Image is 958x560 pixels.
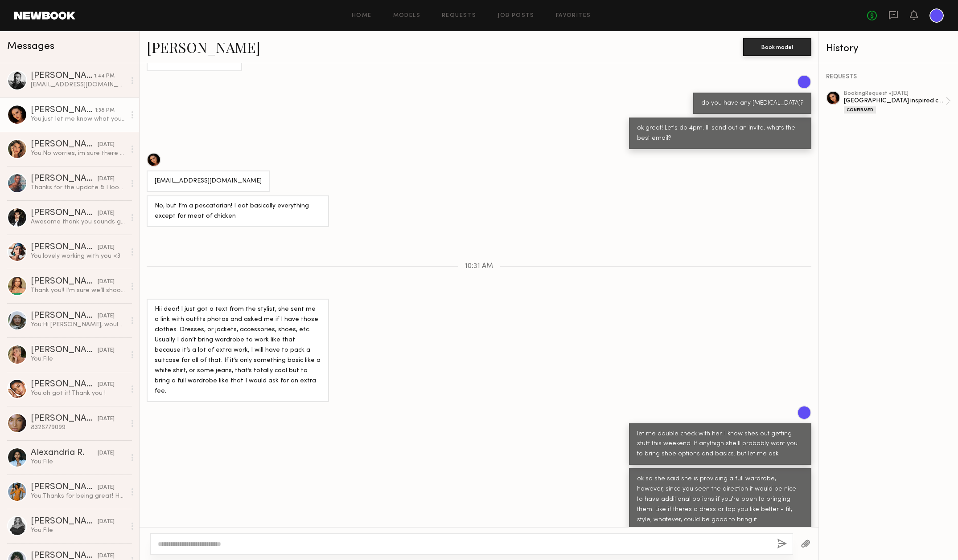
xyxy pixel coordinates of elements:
[31,346,98,355] div: [PERSON_NAME]
[31,252,126,260] div: You: lovely working with you <3
[743,43,811,50] a: Book model
[98,518,115,526] div: [DATE]
[31,517,98,526] div: [PERSON_NAME]
[442,13,476,19] a: Requests
[31,389,126,398] div: You: oh got it! Thank you !
[98,415,115,423] div: [DATE]
[743,38,811,56] button: Book model
[31,209,98,218] div: [PERSON_NAME]
[98,381,115,389] div: [DATE]
[7,41,54,52] span: Messages
[31,115,126,123] div: You: just let me know what you feel comfortable bringing
[31,414,98,423] div: [PERSON_NAME]
[826,74,951,80] div: REQUESTS
[31,355,126,363] div: You: File
[556,13,591,19] a: Favorites
[31,423,126,432] div: 8326779099
[31,243,98,252] div: [PERSON_NAME]
[465,263,493,270] span: 10:31 AM
[98,449,115,458] div: [DATE]
[31,286,126,295] div: Thank you!! I’m sure we’ll shoot soon 😄
[31,72,94,81] div: [PERSON_NAME]
[352,13,372,19] a: Home
[98,175,115,183] div: [DATE]
[98,312,115,321] div: [DATE]
[94,72,115,81] div: 1:44 PM
[498,13,535,19] a: Job Posts
[826,44,951,54] div: History
[31,312,98,321] div: [PERSON_NAME]
[637,429,803,460] div: let me double check with her. I know shes out getting stuff this weekend. If anythign she'll prob...
[31,277,98,286] div: [PERSON_NAME]
[31,81,126,89] div: [EMAIL_ADDRESS][DOMAIN_NAME]
[844,91,951,114] a: bookingRequest •[DATE][GEOGRAPHIC_DATA] inspired commercialConfirmed
[844,91,946,97] div: booking Request • [DATE]
[31,106,95,115] div: [PERSON_NAME]
[31,458,126,466] div: You: File
[31,449,98,458] div: Alexandria R.
[393,13,420,19] a: Models
[637,123,803,144] div: ok great! Let's do 4pm. Ill send out an invite. whats the best email?
[844,97,946,105] div: [GEOGRAPHIC_DATA] inspired commercial
[31,380,98,389] div: [PERSON_NAME]
[31,174,98,183] div: [PERSON_NAME]
[95,106,115,115] div: 1:38 PM
[31,140,98,149] div: [PERSON_NAME]
[637,474,803,525] div: ok so she said she is providing a full wardrobe, however, since you seen the direction it would b...
[155,201,321,222] div: No, but I’m a pescatarian! I eat basically everything except for meat of chicken
[98,278,115,286] div: [DATE]
[147,37,260,57] a: [PERSON_NAME]
[31,492,126,500] div: You: Thanks for being great! Hope to work together soon again xo
[31,183,126,192] div: Thanks for the update & I look forward to hearing from you.
[98,346,115,355] div: [DATE]
[31,483,98,492] div: [PERSON_NAME]
[98,483,115,492] div: [DATE]
[98,243,115,252] div: [DATE]
[155,176,262,187] div: [EMAIL_ADDRESS][DOMAIN_NAME]
[155,304,321,397] div: Hii dear! I just got a text from the stylist, she sent me a link with outfits photos and asked me...
[701,98,803,109] div: do you have any [MEDICAL_DATA]?
[31,321,126,329] div: You: Hi [PERSON_NAME], would love to shoot with you if you're available! Wasn't sure if you decli...
[98,141,115,149] div: [DATE]
[844,106,876,114] div: Confirmed
[31,526,126,535] div: You: File
[98,209,115,218] div: [DATE]
[31,149,126,158] div: You: No worries, im sure there will be other projects for us to work on in the future <3
[31,218,126,226] div: Awesome thank you sounds great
